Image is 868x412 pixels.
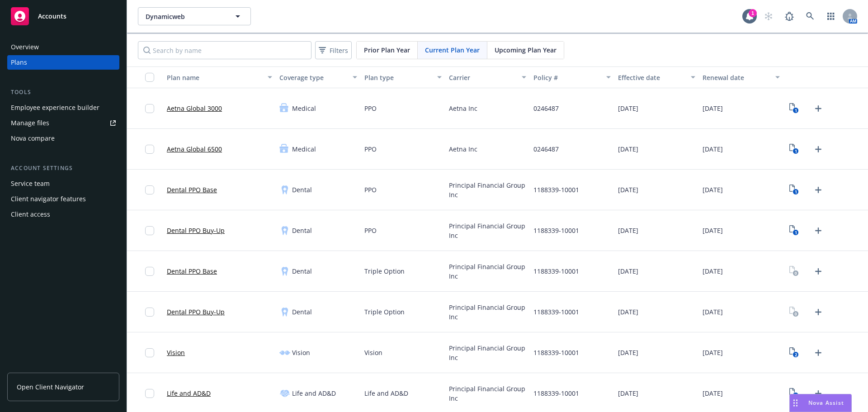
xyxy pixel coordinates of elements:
[292,104,316,113] span: Medical
[533,73,601,82] div: Policy #
[789,394,852,412] button: Nova Assist
[7,88,119,97] div: Tools
[811,386,826,401] a: Upload Plan Documents
[7,55,119,70] a: Plans
[167,388,211,398] a: Life and AD&D
[7,192,119,206] a: Client navigator features
[11,100,99,115] div: Employee experience builder
[364,104,377,113] span: PPO
[167,226,225,235] a: Dental PPO Buy-Up
[533,266,579,276] span: 1188339-10001
[292,226,312,235] span: Dental
[618,266,638,276] span: [DATE]
[801,7,819,25] a: Search
[167,144,222,154] a: Aetna Global 6500
[145,308,154,317] input: Toggle Row Selected
[145,226,154,235] input: Toggle Row Selected
[292,388,336,398] span: Life and AD&D
[279,73,347,82] div: Coverage type
[449,303,526,322] span: Principal Financial Group Inc
[533,104,559,113] span: 0246487
[533,144,559,154] span: 0246487
[445,66,530,88] button: Carrier
[292,185,312,194] span: Dental
[292,348,310,357] span: Vision
[795,230,797,236] text: 1
[449,343,526,362] span: Principal Financial Group Inc
[292,144,316,154] span: Medical
[703,73,770,82] div: Renewal date
[618,73,685,82] div: Effective date
[787,223,802,238] a: View Plan Documents
[7,164,119,173] div: Account settings
[811,223,826,238] a: Upload Plan Documents
[364,73,432,82] div: Plan type
[749,9,757,17] div: 1
[703,104,723,113] span: [DATE]
[533,185,579,194] span: 1188339-10001
[703,226,723,235] span: [DATE]
[364,144,377,154] span: PPO
[315,41,352,59] button: Filters
[533,226,579,235] span: 1188339-10001
[38,13,66,20] span: Accounts
[167,104,222,113] a: Aetna Global 3000
[703,266,723,276] span: [DATE]
[145,73,154,82] input: Select all
[167,266,217,276] a: Dental PPO Base
[811,305,826,319] a: Upload Plan Documents
[808,399,844,407] span: Nova Assist
[7,100,119,115] a: Employee experience builder
[822,7,840,25] a: Switch app
[780,7,798,25] a: Report a Bug
[699,66,783,88] button: Renewal date
[530,66,614,88] button: Policy #
[11,40,39,54] div: Overview
[145,145,154,154] input: Toggle Row Selected
[533,348,579,357] span: 1188339-10001
[145,104,154,113] input: Toggle Row Selected
[449,73,516,82] div: Carrier
[364,388,408,398] span: Life and AD&D
[276,66,360,88] button: Coverage type
[811,101,826,116] a: Upload Plan Documents
[7,116,119,130] a: Manage files
[811,142,826,156] a: Upload Plan Documents
[795,352,797,358] text: 2
[787,183,802,197] a: View Plan Documents
[787,101,802,116] a: View Plan Documents
[146,12,224,21] span: Dynamicweb
[495,45,557,55] span: Upcoming Plan Year
[138,7,251,25] button: Dynamicweb
[361,66,445,88] button: Plan type
[618,226,638,235] span: [DATE]
[7,4,119,29] a: Accounts
[7,131,119,146] a: Nova compare
[533,307,579,317] span: 1188339-10001
[795,189,797,195] text: 1
[364,185,377,194] span: PPO
[167,348,185,357] a: Vision
[11,207,50,222] div: Client access
[811,346,826,360] a: Upload Plan Documents
[7,176,119,191] a: Service team
[618,144,638,154] span: [DATE]
[618,388,638,398] span: [DATE]
[364,266,405,276] span: Triple Option
[703,185,723,194] span: [DATE]
[145,348,154,357] input: Toggle Row Selected
[167,73,262,82] div: Plan name
[145,185,154,194] input: Toggle Row Selected
[787,264,802,279] a: View Plan Documents
[618,185,638,194] span: [DATE]
[614,66,699,88] button: Effective date
[11,192,86,206] div: Client navigator features
[425,45,480,55] span: Current Plan Year
[364,45,410,55] span: Prior Plan Year
[703,348,723,357] span: [DATE]
[449,384,526,403] span: Principal Financial Group Inc
[811,264,826,279] a: Upload Plan Documents
[790,394,801,412] div: Drag to move
[11,116,49,130] div: Manage files
[703,144,723,154] span: [DATE]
